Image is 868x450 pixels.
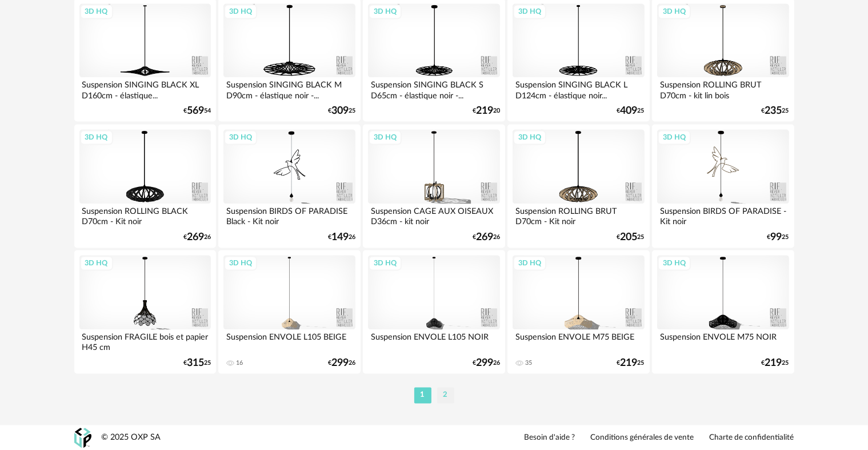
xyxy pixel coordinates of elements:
div: Suspension ENVOLE L105 NOIR [368,329,499,352]
div: 35 [525,359,532,367]
div: € 26 [183,233,211,241]
div: 3D HQ [224,130,257,145]
span: 205 [621,233,638,241]
span: 299 [476,359,493,367]
div: Suspension ENVOLE M75 BEIGE [513,329,644,352]
div: 3D HQ [369,130,402,145]
a: 3D HQ Suspension BIRDS OF PARADISE - Kit noir €9925 [652,124,794,248]
div: 3D HQ [80,130,113,145]
div: Suspension ROLLING BLACK D70cm - Kit noir [79,204,211,226]
a: 3D HQ Suspension ROLLING BLACK D70cm - Kit noir €26926 [74,124,216,248]
a: Besoin d'aide ? [525,433,575,443]
div: © 2025 OXP SA [102,432,161,443]
div: € 26 [328,359,355,367]
div: Suspension ROLLING BRUT D70cm - kit lin bois [657,77,789,100]
a: 3D HQ Suspension ENVOLE L105 BEIGE 16 €29926 [218,250,360,373]
a: Conditions générales de vente [591,433,694,443]
div: Suspension BIRDS OF PARADISE Black - Kit noir [223,204,355,226]
div: € 25 [617,107,645,115]
div: Suspension SINGING BLACK S D65cm - élastique noir -... [368,77,499,100]
div: 3D HQ [224,256,257,270]
span: 219 [765,359,782,367]
div: Suspension SINGING BLACK L D124cm - élastique noir... [513,77,644,100]
div: € 25 [767,233,789,241]
span: 219 [476,107,493,115]
div: 3D HQ [80,256,113,270]
span: 409 [621,107,638,115]
div: Suspension ENVOLE M75 NOIR [657,329,789,352]
span: 269 [187,233,204,241]
span: 235 [765,107,782,115]
div: € 20 [473,107,500,115]
div: Suspension ROLLING BRUT D70cm - Kit noir [513,204,644,226]
a: 3D HQ Suspension ENVOLE L105 NOIR €29926 [363,250,505,373]
div: 3D HQ [658,4,691,19]
div: Suspension BIRDS OF PARADISE - Kit noir [657,204,789,226]
span: 219 [621,359,638,367]
img: OXP [74,428,91,448]
a: Charte de confidentialité [710,433,794,443]
div: 3D HQ [369,256,402,270]
div: € 25 [762,359,789,367]
div: Suspension ENVOLE L105 BEIGE [223,329,355,352]
div: € 26 [328,233,355,241]
span: 309 [331,107,349,115]
div: 3D HQ [658,130,691,145]
div: 3D HQ [513,130,546,145]
span: 269 [476,233,493,241]
div: € 26 [473,233,500,241]
div: € 25 [183,359,211,367]
div: 3D HQ [80,4,113,19]
div: 16 [236,359,243,367]
div: € 25 [762,107,789,115]
div: € 25 [617,233,645,241]
div: 3D HQ [658,256,691,270]
div: Suspension FRAGILE bois et papier H45 cm [79,329,211,352]
a: 3D HQ Suspension ENVOLE M75 NOIR €21925 [652,250,794,373]
span: 315 [187,359,204,367]
div: 3D HQ [224,4,257,19]
div: Suspension CAGE AUX OISEAUX D36cm - kit noir [368,204,499,226]
div: € 25 [328,107,355,115]
div: Suspension SINGING BLACK M D90cm - élastique noir -... [223,77,355,100]
a: 3D HQ Suspension FRAGILE bois et papier H45 cm €31525 [74,250,216,373]
div: € 26 [473,359,500,367]
a: 3D HQ Suspension BIRDS OF PARADISE Black - Kit noir €14926 [218,124,360,248]
span: 99 [771,233,782,241]
a: 3D HQ Suspension ENVOLE M75 BEIGE 35 €21925 [507,250,649,373]
div: € 54 [183,107,211,115]
span: 149 [331,233,349,241]
span: 299 [331,359,349,367]
li: 2 [437,387,454,403]
a: 3D HQ Suspension ROLLING BRUT D70cm - Kit noir €20525 [507,124,649,248]
div: Suspension SINGING BLACK XL D160cm - élastique... [79,77,211,100]
span: 569 [187,107,204,115]
div: 3D HQ [513,256,546,270]
div: 3D HQ [369,4,402,19]
div: 3D HQ [513,4,546,19]
li: 1 [414,387,431,403]
div: € 25 [617,359,645,367]
a: 3D HQ Suspension CAGE AUX OISEAUX D36cm - kit noir €26926 [363,124,505,248]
